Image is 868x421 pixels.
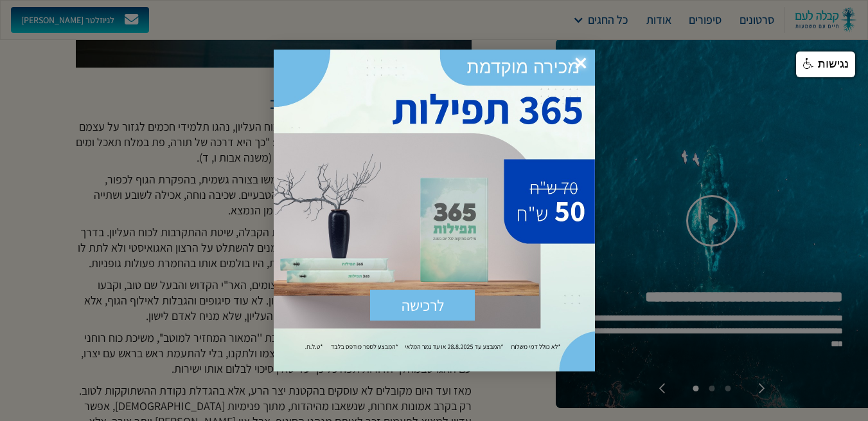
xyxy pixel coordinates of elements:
img: נגישות [803,58,815,70]
div: שלח [370,290,475,321]
span: נגישות [818,57,849,70]
div: סגור פופאפ [567,50,595,78]
span: × [567,50,595,78]
a: נגישות [796,51,855,77]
